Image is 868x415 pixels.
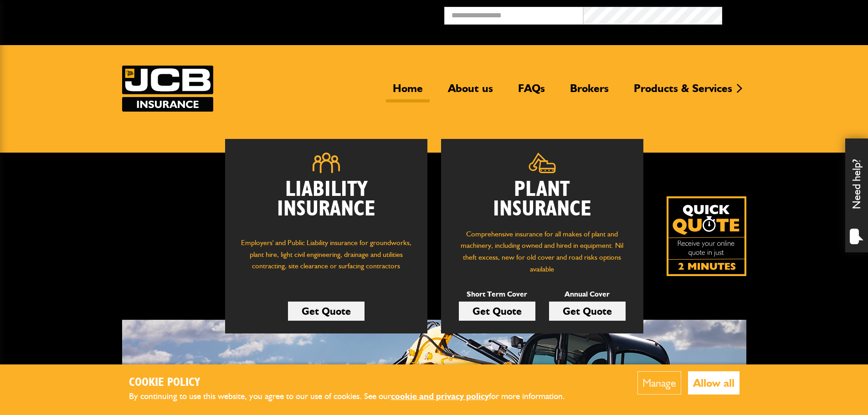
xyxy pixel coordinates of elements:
img: Quick Quote [667,196,746,276]
a: Brokers [563,82,616,102]
a: About us [441,82,500,102]
a: Get Quote [459,302,535,321]
a: Get your insurance quote isn just 2-minutes [667,196,746,276]
h2: Liability Insurance [239,180,414,228]
p: Comprehensive insurance for all makes of plant and machinery, including owned and hired in equipm... [455,228,630,275]
a: JCB Insurance Services [122,66,213,112]
p: By continuing to use this website, you agree to our use of cookies. See our for more information. [129,389,580,404]
h2: Plant Insurance [455,180,630,219]
a: Get Quote [549,302,626,321]
a: Products & Services [627,82,739,102]
a: Get Quote [288,302,365,321]
a: cookie and privacy policy [391,391,489,401]
a: FAQs [511,82,552,102]
p: Annual Cover [549,288,626,300]
button: Manage [637,371,681,395]
h2: Cookie Policy [129,376,580,390]
a: Home [386,82,430,102]
button: Allow all [688,371,740,395]
div: Need help? [845,138,868,252]
img: JCB Insurance Services logo [122,66,213,112]
p: Employers' and Public Liability insurance for groundworks, plant hire, light civil engineering, d... [239,237,414,281]
button: Broker Login [722,7,861,21]
p: Short Term Cover [459,288,535,300]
